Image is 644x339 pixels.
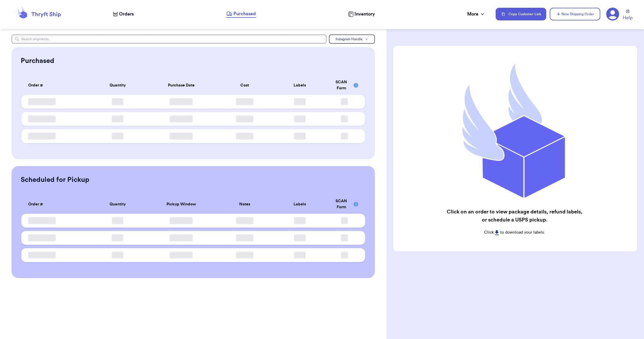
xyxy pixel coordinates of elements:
th: Labels [272,76,327,95]
th: Notes [217,195,272,214]
a: Purchased [226,10,256,18]
th: Order # [21,195,90,214]
h2: Click on an order to view package details, refund labels, or schedule a USPS pickup. [444,208,584,224]
th: Pickup Window [145,195,217,214]
a: Orders [113,11,134,18]
th: Order # [21,76,90,95]
th: Labels [272,195,327,214]
button: Instagram Handle [329,34,375,44]
button: New Shipping Order [550,8,600,20]
h2: Purchased [21,56,54,66]
p: Click to download your labels. [444,230,584,235]
span: Help [623,14,632,21]
span: Inventory [354,11,375,18]
button: Copy Customer Link [496,8,546,20]
span: Instagram Handle [336,37,363,41]
th: Quantity [90,76,145,95]
th: Purchase Date [145,76,217,95]
a: Help [623,9,632,21]
th: Cost [217,76,272,95]
input: Search shipments... [11,34,326,44]
div: More [467,11,485,18]
div: SCAN Form [331,79,358,91]
h2: Scheduled for Pickup [21,175,89,184]
span: Orders [119,11,134,18]
th: Quantity [90,195,145,214]
a: Inventory [348,11,375,18]
span: Purchased [233,10,256,17]
div: SCAN Form [331,198,358,210]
